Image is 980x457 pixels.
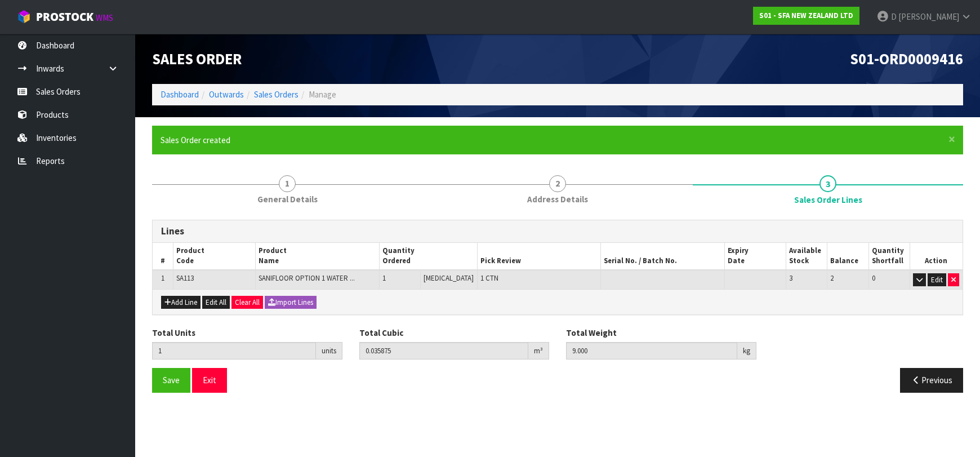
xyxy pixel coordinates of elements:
span: [PERSON_NAME] [898,11,959,22]
th: Product Name [256,243,379,270]
span: 1 [161,273,164,283]
th: Expiry Date [724,243,786,270]
th: # [153,243,173,270]
span: SA113 [176,273,194,283]
th: Product Code [173,243,256,270]
div: m³ [528,342,549,360]
a: Outwards [209,89,244,100]
button: Import Lines [265,296,317,309]
a: Dashboard [161,89,199,100]
strong: S01 - SFA NEW ZEALAND LTD [759,11,853,20]
span: Sales Order created [161,135,230,145]
small: WMS [96,12,113,23]
span: Save [163,375,180,385]
span: SANIFLOOR OPTION 1 WATER ... [259,273,355,283]
span: Sales Order Lines [152,211,963,401]
th: Available Stock [786,243,827,270]
th: Pick Review [477,243,600,270]
input: Total Units [152,342,316,360]
span: 3 [819,175,836,192]
span: Sales Order [152,50,242,68]
span: D [891,11,897,22]
div: units [316,342,342,360]
span: 2 [549,175,566,192]
button: Previous [900,368,963,392]
span: Manage [309,89,336,100]
span: Address Details [527,193,588,205]
img: cube-alt.png [17,10,31,24]
button: Exit [192,368,227,392]
th: Serial No. / Batch No. [601,243,724,270]
span: 3 [789,273,792,283]
button: Edit All [202,296,230,309]
label: Total Cubic [359,327,403,339]
span: S01-ORD0009416 [850,50,963,68]
th: Quantity Shortfall [868,243,910,270]
input: Total Cubic [359,342,529,360]
span: ProStock [36,10,93,24]
span: 1 [279,175,296,192]
h3: Lines [161,226,954,237]
button: Add Line [161,296,201,309]
label: Total Units [152,327,195,339]
span: General Details [257,193,318,205]
th: Action [910,243,963,270]
span: [MEDICAL_DATA] [424,273,474,283]
th: Balance [827,243,868,270]
input: Total Weight [566,342,737,360]
span: 1 CTN [480,273,498,283]
button: Save [152,368,190,392]
span: × [948,131,955,147]
button: Clear All [231,296,263,309]
span: Sales Order Lines [794,194,862,206]
button: Edit [928,273,946,287]
a: Sales Orders [254,89,299,100]
th: Quantity Ordered [379,243,477,270]
span: 2 [830,273,834,283]
div: kg [737,342,756,360]
span: 1 [382,273,386,283]
label: Total Weight [566,327,617,339]
span: 0 [872,273,875,283]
